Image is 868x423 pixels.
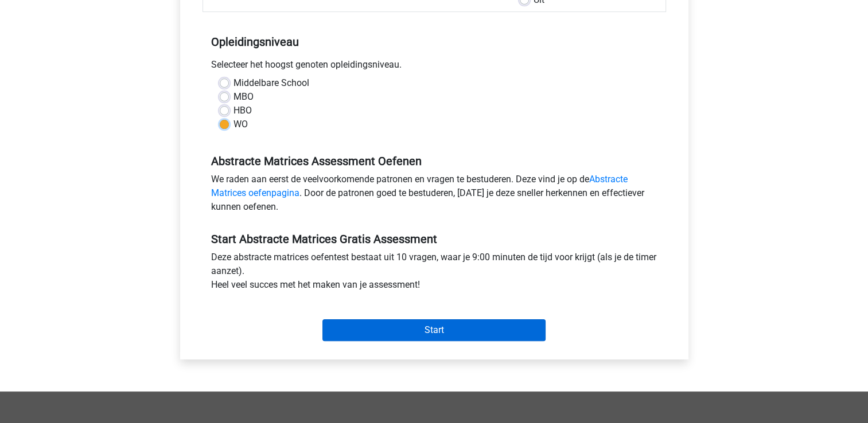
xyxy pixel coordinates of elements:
[211,154,657,168] h5: Abstracte Matrices Assessment Oefenen
[233,104,252,117] label: HBO
[211,30,657,53] h5: Opleidingsniveau
[233,117,248,131] label: WO
[233,90,254,104] label: MBO
[233,76,309,90] label: Middelbare School
[203,58,666,76] div: Selecteer het hoogst genoten opleidingsniveau.
[322,319,546,341] input: Start
[203,250,666,296] div: Deze abstracte matrices oefentest bestaat uit 10 vragen, waar je 9:00 minuten de tijd voor krijgt...
[203,173,666,218] div: We raden aan eerst de veelvoorkomende patronen en vragen te bestuderen. Deze vind je op de . Door...
[211,232,657,246] h5: Start Abstracte Matrices Gratis Assessment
